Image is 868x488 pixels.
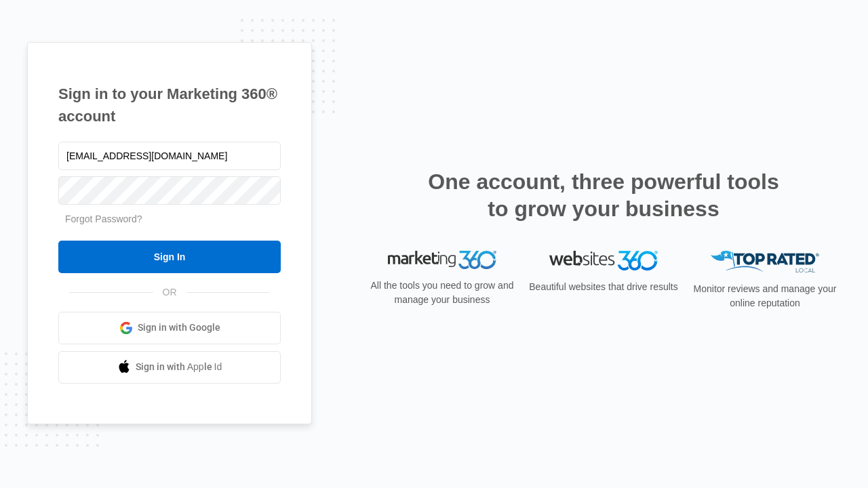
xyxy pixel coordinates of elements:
[689,282,841,310] p: Monitor reviews and manage your online reputation
[136,360,222,374] span: Sign in with Apple Id
[388,251,496,270] img: Marketing 360
[366,279,518,307] p: All the tools you need to grow and manage your business
[58,142,281,170] input: Email
[58,83,281,127] h1: Sign in to your Marketing 360® account
[138,321,220,335] span: Sign in with Google
[58,312,281,344] a: Sign in with Google
[65,213,142,224] a: Forgot Password?
[424,168,783,222] h2: One account, three powerful tools to grow your business
[58,351,281,384] a: Sign in with Apple Id
[153,285,186,300] span: OR
[549,251,658,270] img: Websites 360
[711,251,819,273] img: Top Rated Local
[528,280,679,294] p: Beautiful websites that drive results
[58,241,281,273] input: Sign In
